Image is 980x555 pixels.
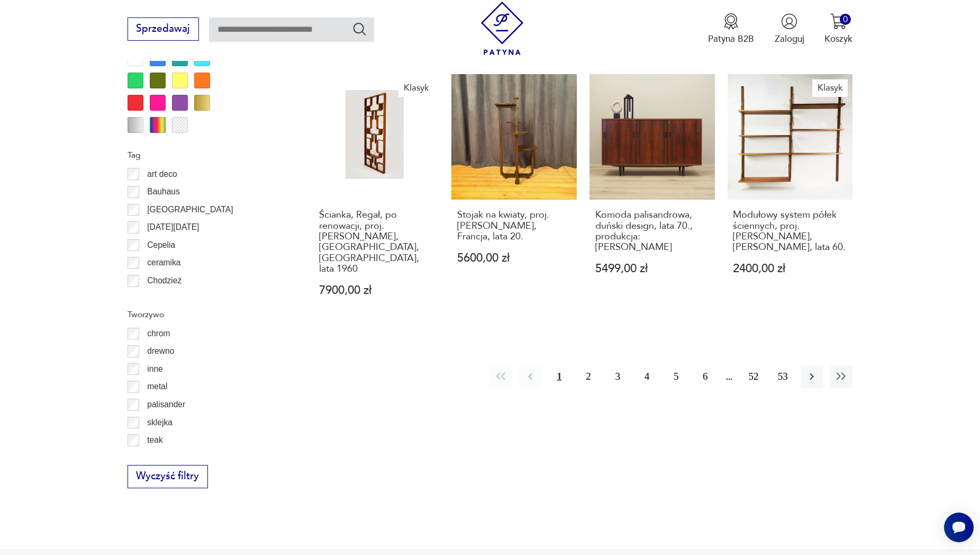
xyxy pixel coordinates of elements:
button: Szukaj [352,21,367,37]
p: Tworzywo [128,308,283,321]
button: 3 [606,365,629,388]
button: 6 [694,365,716,388]
p: Patyna B2B [708,33,754,45]
button: 1 [548,365,570,388]
button: 0Koszyk [824,13,852,45]
p: [DATE][DATE] [147,220,199,234]
p: Cepelia [147,238,175,252]
button: Zaloguj [775,13,804,45]
p: drewno [147,344,174,358]
button: 53 [772,365,794,388]
a: KlasykModułowy system półek ściennych, proj. Poul Cadovius, Dania, lata 60.Modułowy system półek ... [728,74,853,320]
p: metal [147,380,167,393]
h3: Komoda palisandrowa, duński design, lata 70., produkcja: [PERSON_NAME] [595,210,709,253]
p: art deco [147,167,177,181]
p: Zaloguj [775,33,804,45]
iframe: Smartsupp widget button [944,513,974,542]
p: 7900,00 zł [319,285,433,296]
p: Chodzież [147,274,182,288]
button: Wyczyść filtry [128,465,208,488]
a: Komoda palisandrowa, duński design, lata 70., produkcja: DaniaKomoda palisandrowa, duński design,... [589,74,715,320]
p: Tag [128,148,283,162]
p: palisander [147,398,185,411]
p: tworzywo sztuczne [147,451,216,465]
img: Patyna - sklep z meblami i dekoracjami vintage [476,2,529,55]
button: Patyna B2B [708,13,754,45]
p: Koszyk [824,33,852,45]
img: Ikonka użytkownika [781,13,797,30]
div: 0 [840,14,851,25]
button: Sprzedawaj [128,17,199,41]
p: 5600,00 zł [457,253,571,264]
button: 5 [665,365,687,388]
button: 52 [742,365,765,388]
img: Ikona medalu [723,13,739,30]
button: 4 [636,365,658,388]
p: inne [147,362,162,376]
h3: Modułowy system półek ściennych, proj. [PERSON_NAME], [PERSON_NAME], lata 60. [733,210,847,253]
a: Ikona medaluPatyna B2B [708,13,754,45]
p: 5499,00 zł [595,263,709,274]
a: Stojak na kwiaty, proj. André Groulta, Francja, lata 20.Stojak na kwiaty, proj. [PERSON_NAME], Fr... [451,74,577,320]
a: KlasykŚcianka, Regał, po renowacji, proj. Ludvik Volak, Holesov, Czechy, lata 1960Ścianka, Regał,... [313,74,439,320]
p: teak [147,433,162,447]
a: Sprzedawaj [128,25,199,34]
p: chrom [147,327,170,341]
p: 2400,00 zł [733,263,847,274]
button: 2 [577,365,600,388]
p: Bauhaus [147,185,180,199]
p: ceramika [147,256,180,270]
p: [GEOGRAPHIC_DATA] [147,203,233,217]
p: Ćmielów [147,292,179,306]
img: Ikona koszyka [830,13,847,30]
h3: Ścianka, Regał, po renowacji, proj. [PERSON_NAME], [GEOGRAPHIC_DATA], [GEOGRAPHIC_DATA], lata 1960 [319,210,433,274]
h3: Stojak na kwiaty, proj. [PERSON_NAME], Francja, lata 20. [457,210,571,242]
p: sklejka [147,416,173,429]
